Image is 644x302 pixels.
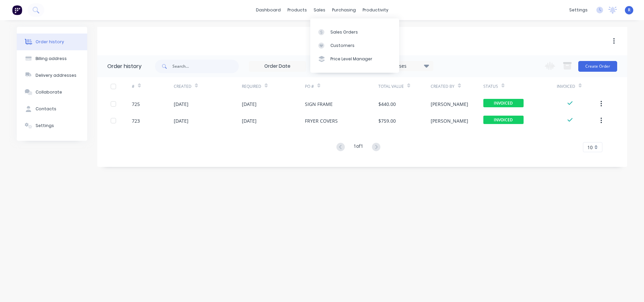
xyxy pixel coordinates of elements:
[378,117,396,124] div: $759.00
[17,34,87,50] button: Order history
[310,52,399,66] a: Price Level Manager
[377,62,433,70] div: 18 Statuses
[12,5,22,15] img: Factory
[17,117,87,134] button: Settings
[107,62,142,70] div: Order history
[132,77,174,96] div: #
[174,101,189,108] div: [DATE]
[578,61,617,72] button: Create Order
[242,117,257,124] div: [DATE]
[431,83,454,89] div: Created By
[174,117,189,124] div: [DATE]
[329,5,359,15] div: purchasing
[330,43,355,49] div: Customers
[587,144,593,151] span: 10
[557,77,599,96] div: Invoiced
[354,142,363,152] div: 1 of 1
[36,56,67,62] div: Billing address
[36,89,62,95] div: Collaborate
[310,5,329,15] div: sales
[17,101,87,117] button: Contacts
[330,29,358,35] div: Sales Orders
[36,106,56,112] div: Contacts
[17,67,87,84] button: Delivery addresses
[174,83,192,89] div: Created
[378,101,396,108] div: $440.00
[36,39,64,45] div: Order history
[249,61,306,71] input: Order Date
[431,101,468,108] div: [PERSON_NAME]
[483,83,498,89] div: Status
[36,72,76,78] div: Delivery addresses
[242,77,305,96] div: Required
[483,77,557,96] div: Status
[132,101,140,108] div: 725
[36,123,54,129] div: Settings
[483,99,524,107] span: INVOICED
[305,83,314,89] div: PO #
[242,83,261,89] div: Required
[132,117,140,124] div: 723
[17,50,87,67] button: Billing address
[17,84,87,101] button: Collaborate
[378,83,404,89] div: Total Value
[566,5,591,15] div: settings
[431,117,468,124] div: [PERSON_NAME]
[557,83,575,89] div: Invoiced
[378,77,431,96] div: Total Value
[628,7,631,13] span: R
[330,56,372,62] div: Price Level Manager
[253,5,284,15] a: dashboard
[483,116,524,124] span: INVOICED
[172,60,239,73] input: Search...
[359,5,392,15] div: productivity
[305,101,333,108] div: SIGN FRAME
[174,77,242,96] div: Created
[305,77,378,96] div: PO #
[132,83,135,89] div: #
[310,25,399,39] a: Sales Orders
[431,77,483,96] div: Created By
[310,39,399,52] a: Customers
[284,5,310,15] div: products
[242,101,257,108] div: [DATE]
[305,117,338,124] div: FRYER COVERS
